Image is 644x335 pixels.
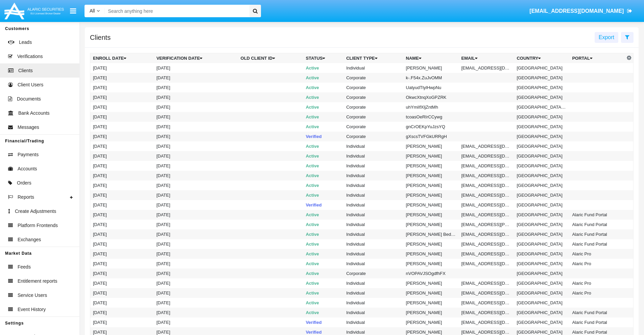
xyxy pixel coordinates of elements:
td: Individual [343,171,403,180]
td: Individual [343,151,403,161]
td: [GEOGRAPHIC_DATA] [514,229,569,239]
td: [DATE] [90,259,154,269]
td: [GEOGRAPHIC_DATA] [514,180,569,190]
td: [DATE] [90,122,154,132]
td: [EMAIL_ADDRESS][DOMAIN_NAME] [459,239,514,249]
td: Individual [343,308,403,317]
span: Documents [17,95,41,103]
td: Active [303,190,343,200]
td: uhYmiIfXljZntMh [403,102,459,112]
span: Bank Accounts [18,110,50,117]
td: Active [303,63,343,73]
span: Orders [17,179,31,187]
td: [DATE] [90,141,154,151]
td: [EMAIL_ADDRESS][DOMAIN_NAME] [459,190,514,200]
td: Active [303,92,343,102]
td: [GEOGRAPHIC_DATA] [514,308,569,317]
td: [DATE] [90,112,154,122]
span: Client Users [18,81,43,88]
td: Individual [343,259,403,269]
td: [GEOGRAPHIC_DATA] [514,122,569,132]
td: Active [303,102,343,112]
td: nVOPAVJSOgdfhFX [403,269,459,278]
td: [DATE] [154,171,238,180]
td: [GEOGRAPHIC_DATA] [514,92,569,102]
td: Corporate [343,132,403,141]
th: Status [303,53,343,63]
td: [PERSON_NAME] [403,249,459,259]
td: [DATE] [154,278,238,288]
td: Individual [343,141,403,151]
td: [EMAIL_ADDRESS][DOMAIN_NAME] [459,200,514,210]
td: [DATE] [90,180,154,190]
td: [DATE] [154,308,238,317]
td: Alaric Pro [569,288,625,298]
td: OkwcXtnqXoGPZRK [403,92,459,102]
td: Active [303,141,343,151]
td: [DATE] [90,92,154,102]
td: [DATE] [90,220,154,229]
td: [PERSON_NAME] [403,259,459,269]
span: Exchanges [18,236,41,243]
td: [PERSON_NAME] [403,317,459,327]
td: Individual [343,63,403,73]
td: Active [303,180,343,190]
td: [DATE] [90,288,154,298]
td: [DATE] [154,92,238,102]
button: Export [595,32,618,43]
td: [DATE] [90,132,154,141]
td: [DATE] [154,239,238,249]
td: Individual [343,278,403,288]
td: [DATE] [154,63,238,73]
img: Logo image [3,1,65,21]
td: [DATE] [154,298,238,308]
td: [PERSON_NAME] [403,151,459,161]
td: Individual [343,200,403,210]
td: [EMAIL_ADDRESS][DOMAIN_NAME] [459,161,514,171]
th: Email [459,53,514,63]
td: [GEOGRAPHIC_DATA] [514,200,569,210]
td: Active [303,161,343,171]
td: Corporate [343,102,403,112]
span: Create Adjustments [15,208,56,215]
td: [DATE] [154,122,238,132]
td: [PERSON_NAME] [403,141,459,151]
td: [DATE] [90,308,154,317]
span: Entitlement reports [18,278,57,285]
span: Reports [18,194,34,201]
td: Individual [343,239,403,249]
td: [EMAIL_ADDRESS][DOMAIN_NAME] [459,180,514,190]
td: [EMAIL_ADDRESS][DOMAIN_NAME] [459,288,514,298]
td: [PERSON_NAME] [403,298,459,308]
td: Individual [343,190,403,200]
td: Alaric Pro [569,259,625,269]
td: [PERSON_NAME] [403,200,459,210]
td: [EMAIL_ADDRESS][DOMAIN_NAME] [459,259,514,269]
td: [EMAIL_ADDRESS][DOMAIN_NAME] [459,278,514,288]
td: [DATE] [90,102,154,112]
td: [DATE] [154,249,238,259]
td: Alaric Fund Portal [569,308,625,317]
td: [GEOGRAPHIC_DATA] [514,259,569,269]
td: [GEOGRAPHIC_DATA] [514,171,569,180]
td: Active [303,249,343,259]
td: [DATE] [154,151,238,161]
td: [PERSON_NAME] [403,278,459,288]
td: Active [303,229,343,239]
td: Individual [343,210,403,220]
td: [GEOGRAPHIC_DATA]: North [514,102,569,112]
td: [DATE] [154,112,238,122]
td: Corporate [343,92,403,102]
td: [PERSON_NAME] [403,220,459,229]
td: [PERSON_NAME] [403,171,459,180]
td: [EMAIL_ADDRESS][DOMAIN_NAME] [459,151,514,161]
td: [GEOGRAPHIC_DATA] [514,73,569,83]
span: Clients [18,67,33,74]
td: Alaric Fund Portal [569,239,625,249]
td: [DATE] [154,200,238,210]
td: Corporate [343,83,403,92]
td: [EMAIL_ADDRESS][DOMAIN_NAME] [459,308,514,317]
td: Alaric Fund Portal [569,220,625,229]
td: [DATE] [154,83,238,92]
td: [GEOGRAPHIC_DATA] [514,151,569,161]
